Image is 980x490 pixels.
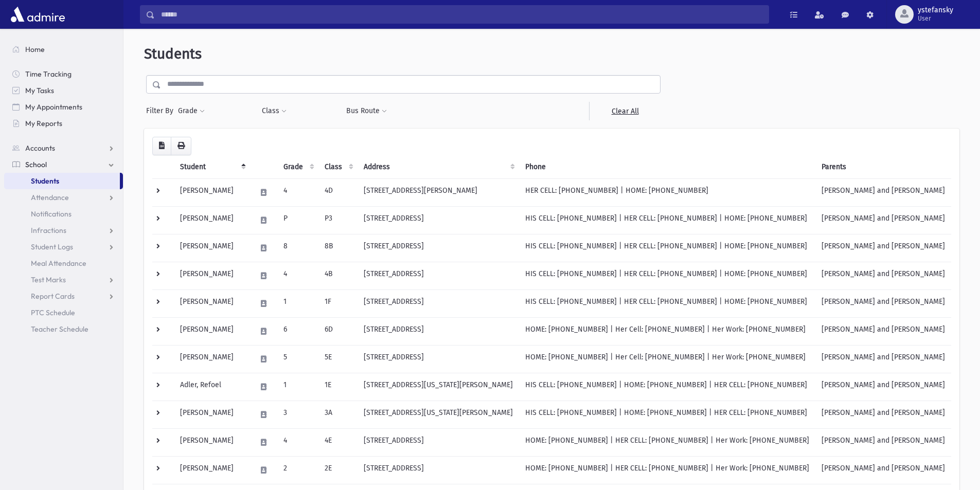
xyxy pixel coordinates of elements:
td: [PERSON_NAME] [174,178,250,206]
td: HIS CELL: [PHONE_NUMBER] | HER CELL: [PHONE_NUMBER] | HOME: [PHONE_NUMBER] [519,262,815,289]
a: My Reports [4,115,123,132]
span: Students [144,45,202,62]
th: Class: activate to sort column ascending [318,155,358,179]
td: HIS CELL: [PHONE_NUMBER] | HOME: [PHONE_NUMBER] | HER CELL: [PHONE_NUMBER] [519,401,815,428]
a: Students [4,173,120,189]
span: My Tasks [25,86,54,95]
td: 4E [318,428,358,456]
span: Students [31,176,59,186]
span: My Appointments [25,102,82,112]
td: 4 [277,178,318,206]
td: [PERSON_NAME] [174,262,250,289]
a: Clear All [589,102,661,120]
span: Student Logs [31,242,73,251]
a: Report Cards [4,288,123,304]
td: [PERSON_NAME] [174,401,250,428]
span: User [918,14,953,23]
input: Search [155,5,769,24]
a: Meal Attendance [4,255,123,271]
span: ystefansky [918,6,953,14]
button: Bus Route [346,102,387,120]
td: [PERSON_NAME] [174,289,250,317]
a: Teacher Schedule [4,321,123,337]
button: Print [171,137,191,155]
a: Attendance [4,189,123,206]
span: Filter By [146,105,177,116]
span: Test Marks [31,275,66,284]
td: [PERSON_NAME] and [PERSON_NAME] [815,206,951,234]
td: [STREET_ADDRESS][PERSON_NAME] [358,178,519,206]
a: Notifications [4,206,123,222]
td: 1 [277,289,318,317]
td: [STREET_ADDRESS][US_STATE][PERSON_NAME] [358,373,519,401]
span: My Reports [25,119,62,128]
th: Grade: activate to sort column ascending [277,155,318,179]
button: Grade [177,102,205,120]
td: 2E [318,456,358,484]
span: PTC Schedule [31,308,75,317]
td: 1 [277,373,318,401]
td: 2 [277,456,318,484]
td: 4 [277,262,318,289]
td: Adler, Refoel [174,373,250,401]
td: HIS CELL: [PHONE_NUMBER] | HER CELL: [PHONE_NUMBER] | HOME: [PHONE_NUMBER] [519,289,815,317]
td: HIS CELL: [PHONE_NUMBER] | HER CELL: [PHONE_NUMBER] | HOME: [PHONE_NUMBER] [519,206,815,234]
td: 1E [318,373,358,401]
td: [PERSON_NAME] [174,317,250,345]
td: 6D [318,317,358,345]
td: HIS CELL: [PHONE_NUMBER] | HOME: [PHONE_NUMBER] | HER CELL: [PHONE_NUMBER] [519,373,815,401]
td: [PERSON_NAME] [174,206,250,234]
td: [PERSON_NAME] and [PERSON_NAME] [815,289,951,317]
td: 5 [277,345,318,373]
td: [PERSON_NAME] [174,456,250,484]
td: 8B [318,234,358,262]
a: PTC Schedule [4,304,123,321]
td: HOME: [PHONE_NUMBER] | Her Cell: [PHONE_NUMBER] | Her Work: [PHONE_NUMBER] [519,345,815,373]
a: Test Marks [4,271,123,288]
td: [PERSON_NAME] and [PERSON_NAME] [815,345,951,373]
a: My Tasks [4,82,123,99]
td: [PERSON_NAME] and [PERSON_NAME] [815,373,951,401]
td: [PERSON_NAME] and [PERSON_NAME] [815,401,951,428]
td: 1F [318,289,358,317]
td: [STREET_ADDRESS] [358,289,519,317]
td: HOME: [PHONE_NUMBER] | Her Cell: [PHONE_NUMBER] | Her Work: [PHONE_NUMBER] [519,317,815,345]
td: [STREET_ADDRESS] [358,345,519,373]
td: 3A [318,401,358,428]
a: Infractions [4,222,123,239]
span: Accounts [25,143,55,153]
td: HOME: [PHONE_NUMBER] | HER CELL: [PHONE_NUMBER] | Her Work: [PHONE_NUMBER] [519,428,815,456]
span: Report Cards [31,292,75,301]
th: Student: activate to sort column descending [174,155,250,179]
td: [PERSON_NAME] and [PERSON_NAME] [815,317,951,345]
td: [STREET_ADDRESS][US_STATE][PERSON_NAME] [358,401,519,428]
td: [PERSON_NAME] [174,234,250,262]
a: My Appointments [4,99,123,115]
td: HER CELL: [PHONE_NUMBER] | HOME: [PHONE_NUMBER] [519,178,815,206]
a: Home [4,41,123,58]
span: Time Tracking [25,69,72,79]
td: [PERSON_NAME] and [PERSON_NAME] [815,456,951,484]
td: 3 [277,401,318,428]
td: P [277,206,318,234]
th: Phone [519,155,815,179]
td: [PERSON_NAME] and [PERSON_NAME] [815,428,951,456]
span: Notifications [31,209,72,219]
td: HIS CELL: [PHONE_NUMBER] | HER CELL: [PHONE_NUMBER] | HOME: [PHONE_NUMBER] [519,234,815,262]
a: Time Tracking [4,66,123,82]
td: [STREET_ADDRESS] [358,456,519,484]
a: Student Logs [4,239,123,255]
td: [PERSON_NAME] [174,428,250,456]
span: Home [25,45,45,54]
td: 5E [318,345,358,373]
td: [PERSON_NAME] and [PERSON_NAME] [815,178,951,206]
td: HOME: [PHONE_NUMBER] | HER CELL: [PHONE_NUMBER] | Her Work: [PHONE_NUMBER] [519,456,815,484]
th: Address: activate to sort column ascending [358,155,519,179]
span: Meal Attendance [31,259,86,268]
a: School [4,156,123,173]
td: [STREET_ADDRESS] [358,206,519,234]
td: 8 [277,234,318,262]
td: [PERSON_NAME] and [PERSON_NAME] [815,262,951,289]
span: School [25,160,47,169]
button: CSV [152,137,171,155]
